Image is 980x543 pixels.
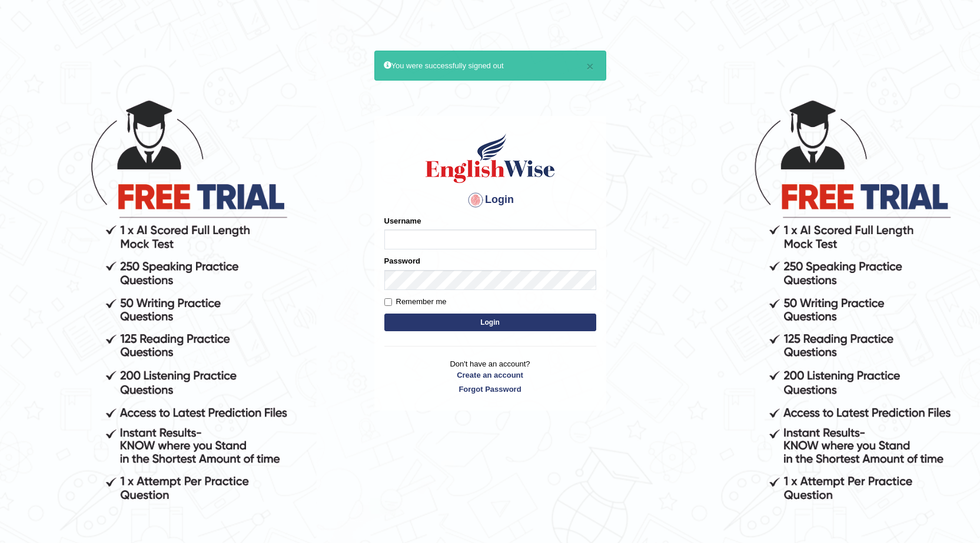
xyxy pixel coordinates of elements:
button: × [586,60,593,72]
div: You were successfully signed out [374,51,606,81]
img: Logo of English Wise sign in for intelligent practice with AI [423,132,557,185]
button: Login [384,314,596,331]
a: Forgot Password [384,384,596,395]
p: Don't have an account? [384,358,596,395]
a: Create an account [384,369,596,381]
label: Remember me [384,296,447,308]
h4: Login [384,191,596,209]
label: Username [384,215,421,226]
label: Password [384,255,420,266]
input: Remember me [384,298,392,306]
